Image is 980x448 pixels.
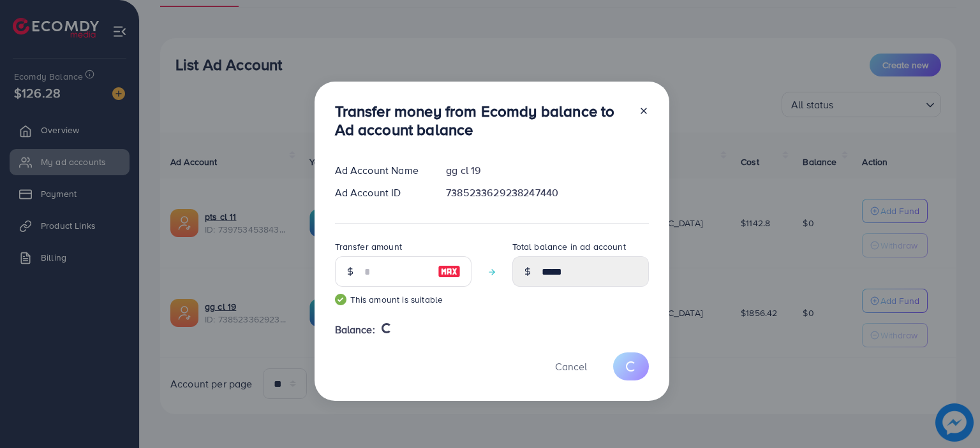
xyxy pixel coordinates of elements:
[325,185,436,200] div: Ad Account ID
[335,322,375,337] span: Balance:
[539,352,603,380] button: Cancel
[555,359,587,373] span: Cancel
[335,293,471,306] small: This amount is suitable
[436,185,658,200] div: 7385233629238247440
[436,163,658,178] div: gg cl 19
[438,264,461,279] img: image
[512,240,626,253] label: Total balance in ad account
[335,102,628,139] h3: Transfer money from Ecomdy balance to Ad account balance
[335,240,402,253] label: Transfer amount
[325,163,436,178] div: Ad Account Name
[335,294,346,305] img: guide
